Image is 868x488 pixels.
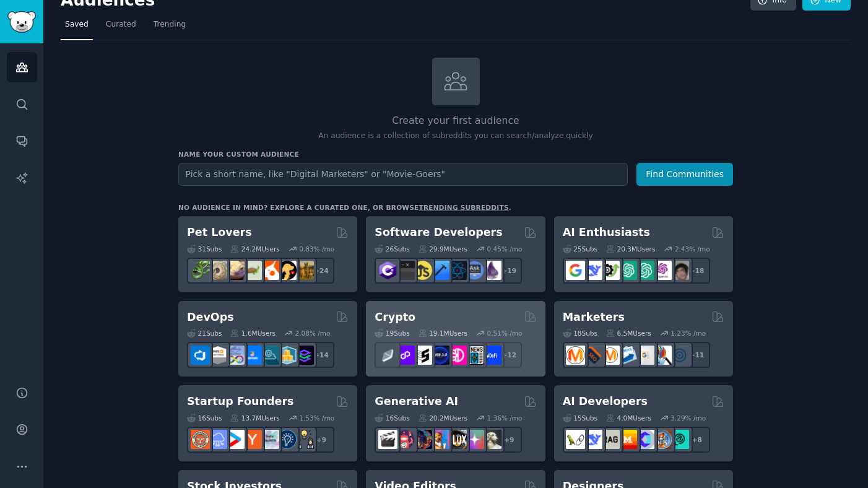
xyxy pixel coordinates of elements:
div: + 12 [496,342,522,368]
div: 1.23 % /mo [671,329,706,338]
p: An audience is a collection of subreddits you can search/analyze quickly [178,131,733,142]
img: chatgpt_prompts_ [635,261,654,280]
div: 1.36 % /mo [487,414,523,422]
img: AIDevelopersSociety [670,430,689,449]
img: llmops [653,430,672,449]
button: Find Communities [636,163,733,186]
img: dogbreed [295,261,314,280]
img: turtle [243,261,262,280]
h2: Generative AI [375,394,458,409]
div: 29.9M Users [419,245,467,253]
div: 1.6M Users [230,329,276,338]
img: OpenAIDev [653,261,672,280]
img: elixir [482,261,501,280]
img: learnjavascript [413,261,432,280]
img: AskMarketing [601,346,620,365]
div: 21 Sub s [187,329,222,338]
img: sdforall [430,430,449,449]
img: growmybusiness [295,430,314,449]
img: leopardgeckos [225,261,245,280]
img: ycombinator [243,430,262,449]
span: Saved [65,19,89,30]
div: 31 Sub s [187,245,222,253]
img: MarketingResearch [653,346,672,365]
img: defi_ [482,346,501,365]
div: 15 Sub s [563,414,597,422]
img: PlatformEngineers [295,346,314,365]
input: Pick a short name, like "Digital Marketers" or "Movie-Goers" [178,163,628,186]
div: 0.45 % /mo [487,245,523,253]
img: OpenSourceAI [635,430,654,449]
div: 2.08 % /mo [295,329,331,338]
div: 26 Sub s [375,245,409,253]
img: indiehackers [260,430,279,449]
img: ArtificalIntelligence [670,261,689,280]
img: DevOpsLinks [243,346,262,365]
img: starryai [465,430,484,449]
img: cockatiel [260,261,279,280]
img: EntrepreneurRideAlong [191,430,210,449]
img: ballpython [208,261,227,280]
div: 18 Sub s [563,329,597,338]
img: GummySearch logo [7,11,36,33]
div: 20.2M Users [419,414,467,422]
img: content_marketing [566,346,585,365]
img: PetAdvice [277,261,297,280]
img: SaaS [208,430,227,449]
img: chatgpt_promptDesign [618,261,637,280]
h2: AI Enthusiasts [563,225,650,240]
img: FluxAI [448,430,467,449]
img: MistralAI [618,430,637,449]
h3: Name your custom audience [178,150,733,159]
div: 13.7M Users [230,414,279,422]
img: DreamBooth [482,430,501,449]
div: 16 Sub s [375,414,409,422]
div: 6.5M Users [606,329,651,338]
div: + 9 [308,427,334,453]
img: dalle2 [396,430,415,449]
a: Curated [102,15,141,40]
h2: Startup Founders [187,394,293,409]
img: web3 [430,346,449,365]
img: ethstaker [413,346,432,365]
div: 25 Sub s [563,245,597,253]
div: 0.51 % /mo [487,329,523,338]
img: googleads [635,346,654,365]
h2: Software Developers [375,225,502,240]
img: Emailmarketing [618,346,637,365]
h2: Pet Lovers [187,225,252,240]
div: 1.53 % /mo [299,414,334,422]
img: azuredevops [191,346,210,365]
img: aws_cdk [277,346,297,365]
div: + 18 [684,258,710,284]
img: software [396,261,415,280]
div: + 9 [496,427,522,453]
img: ethfinance [378,346,397,365]
img: reactnative [448,261,467,280]
img: Entrepreneurship [277,430,297,449]
img: AItoolsCatalog [601,261,620,280]
a: Trending [149,15,190,40]
img: iOSProgramming [430,261,449,280]
div: + 19 [496,258,522,284]
div: 3.29 % /mo [671,414,706,422]
img: AWS_Certified_Experts [208,346,227,365]
img: GoogleGeminiAI [566,261,585,280]
img: OnlineMarketing [670,346,689,365]
a: trending subreddits [419,204,508,211]
img: LangChain [566,430,585,449]
img: bigseo [583,346,602,365]
img: DeepSeek [583,261,602,280]
img: Rag [601,430,620,449]
div: 4.0M Users [606,414,651,422]
h2: Crypto [375,310,415,325]
img: DeepSeek [583,430,602,449]
img: Docker_DevOps [225,346,245,365]
div: + 14 [308,342,334,368]
div: 19.1M Users [419,329,467,338]
div: + 11 [684,342,710,368]
img: herpetology [191,261,210,280]
img: startup [225,430,245,449]
h2: DevOps [187,310,234,325]
img: csharp [378,261,397,280]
